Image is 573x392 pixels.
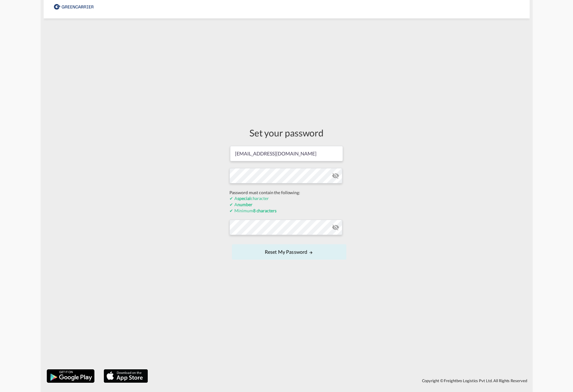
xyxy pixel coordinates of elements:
[230,146,343,161] input: Email address
[237,196,250,201] b: special
[229,208,344,214] div: Minimum
[332,224,339,231] md-icon: icon-eye-off
[232,244,346,260] button: UPDATE MY PASSWORD
[332,172,339,179] md-icon: icon-eye-off
[229,195,344,202] div: A character
[151,375,530,386] div: Copyright © Freightbro Logistics Pvt Ltd. All Rights Reserved
[103,369,149,383] img: apple.png
[237,202,252,207] b: number
[229,202,344,208] div: A
[229,190,344,196] div: Password must contain the following:
[253,208,277,213] b: 8 characters
[229,126,344,139] div: Set your password
[46,369,95,383] img: google.png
